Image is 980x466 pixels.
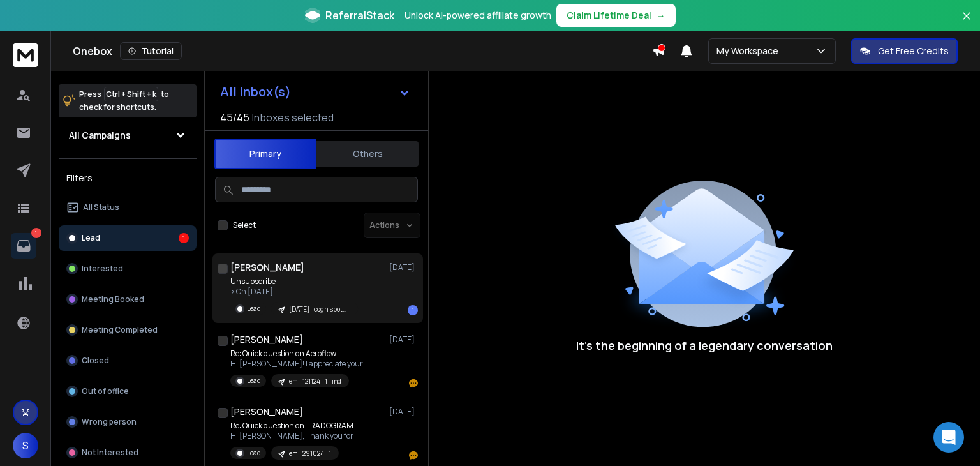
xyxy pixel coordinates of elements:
[82,386,129,396] p: Out of office
[179,233,189,243] div: 1
[13,433,38,458] button: S
[230,261,304,274] h1: [PERSON_NAME]
[82,356,109,366] p: Closed
[82,233,100,243] p: Lead
[230,349,363,359] p: Re: Quick question on Aeroflow
[82,417,137,427] p: Wrong person
[11,233,36,259] a: 1
[576,336,833,354] p: It’s the beginning of a legendary conversation
[657,9,665,22] span: →
[230,359,363,369] p: Hi [PERSON_NAME]! I appreciate your
[59,256,197,282] button: Interested
[289,449,331,458] p: em_291024_1
[230,276,358,287] p: Unsubscribe
[82,294,144,304] p: Meeting Booked
[389,334,418,345] p: [DATE]
[59,195,197,220] button: All Status
[59,123,197,148] button: All Campaigns
[210,79,420,105] button: All Inbox(s)
[851,38,958,64] button: Get Free Credits
[104,87,158,101] span: Ctrl + Shift + k
[220,110,249,125] span: 45 / 45
[716,45,783,57] p: My Workspace
[316,140,419,168] button: Others
[59,409,197,435] button: Wrong person
[79,88,169,114] p: Press to check for shortcuts.
[59,287,197,312] button: Meeting Booked
[958,8,975,38] button: Close banner
[247,304,261,313] p: Lead
[120,42,182,60] button: Tutorial
[59,317,197,343] button: Meeting Completed
[82,447,138,458] p: Not Interested
[59,348,197,373] button: Closed
[73,42,652,60] div: Onebox
[230,333,303,346] h1: [PERSON_NAME]
[247,376,261,386] p: Lead
[83,202,119,213] p: All Status
[214,139,316,169] button: Primary
[230,421,353,431] p: Re: Quick question on TRADOGRAM
[389,262,418,273] p: [DATE]
[82,264,123,274] p: Interested
[556,4,676,27] button: Claim Lifetime Deal→
[59,169,197,187] h3: Filters
[289,304,350,314] p: [DATE]_cognispot_wordpress_ind_29092025
[233,220,256,230] label: Select
[220,86,291,98] h1: All Inbox(s)
[289,377,341,386] p: em_121124_1_ind
[82,325,158,335] p: Meeting Completed
[247,448,261,458] p: Lead
[389,407,418,417] p: [DATE]
[325,8,394,23] span: ReferralStack
[878,45,949,57] p: Get Free Credits
[59,225,197,251] button: Lead1
[230,405,303,418] h1: [PERSON_NAME]
[69,129,131,142] h1: All Campaigns
[252,110,334,125] h3: Inboxes selected
[933,422,964,453] div: Open Intercom Messenger
[59,440,197,465] button: Not Interested
[31,228,41,238] p: 1
[230,431,353,441] p: Hi [PERSON_NAME], Thank you for
[405,9,551,22] p: Unlock AI-powered affiliate growth
[408,305,418,315] div: 1
[230,287,358,297] p: > On [DATE],
[59,379,197,404] button: Out of office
